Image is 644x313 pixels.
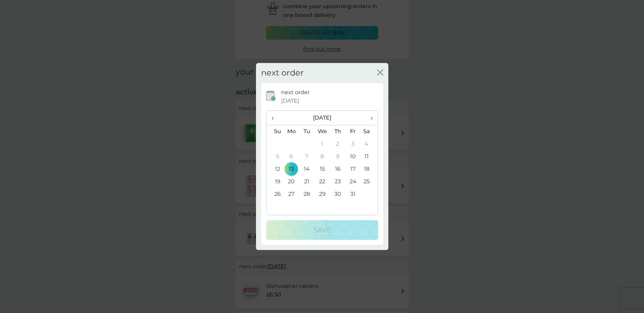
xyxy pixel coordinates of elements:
th: [DATE] [284,111,361,125]
button: close [377,69,383,77]
th: Su [266,125,284,138]
td: 30 [330,188,345,201]
th: Fr [345,125,361,138]
th: Tu [299,125,314,138]
h2: next order [261,68,304,78]
button: Save [266,220,378,240]
td: 16 [330,163,345,175]
td: 19 [266,175,284,188]
td: 18 [361,163,378,175]
td: 3 [345,138,361,150]
td: 23 [330,175,345,188]
td: 2 [330,138,345,150]
td: 8 [314,150,330,163]
td: 27 [284,188,299,201]
th: Th [330,125,345,138]
th: Mo [284,125,299,138]
p: Save [313,225,331,235]
span: [DATE] [281,97,299,105]
td: 28 [299,188,314,201]
td: 17 [345,163,361,175]
td: 4 [361,138,378,150]
td: 7 [299,150,314,163]
td: 24 [345,175,361,188]
td: 13 [284,163,299,175]
td: 20 [284,175,299,188]
td: 9 [330,150,345,163]
th: We [314,125,330,138]
td: 26 [266,188,284,201]
td: 5 [266,150,284,163]
span: › [366,111,372,125]
td: 22 [314,175,330,188]
span: ‹ [272,111,279,125]
td: 14 [299,163,314,175]
td: 10 [345,150,361,163]
td: 1 [314,138,330,150]
td: 12 [266,163,284,175]
td: 31 [345,188,361,201]
td: 15 [314,163,330,175]
td: 25 [361,175,378,188]
th: Sa [361,125,378,138]
td: 6 [284,150,299,163]
p: next order [281,88,310,97]
td: 21 [299,175,314,188]
td: 29 [314,188,330,201]
td: 11 [361,150,378,163]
